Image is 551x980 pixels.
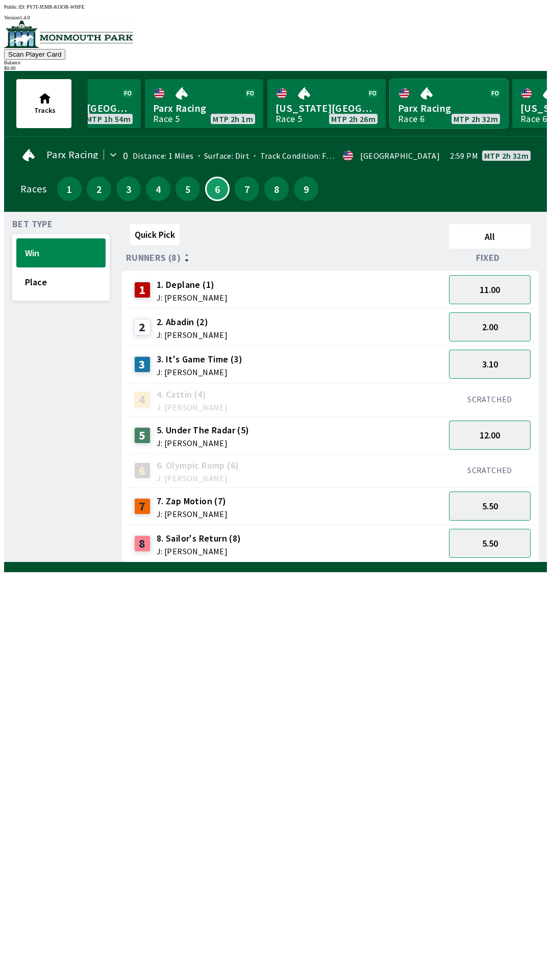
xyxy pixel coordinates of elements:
[145,79,263,128] a: Parx RacingRace 5MTP 2h 1m
[157,403,228,411] span: J: [PERSON_NAME]
[480,429,500,441] span: 12.00
[123,152,128,160] div: 0
[25,247,97,259] span: Win
[135,229,175,240] span: Quick Pick
[454,231,526,242] span: All
[119,185,138,192] span: 3
[275,115,302,123] div: Race 5
[157,424,249,437] span: 5. Under The Radar (5)
[134,427,151,444] div: 5
[134,391,151,408] div: 4
[4,20,133,48] img: venue logo
[157,474,239,482] span: J: [PERSON_NAME]
[134,462,151,479] div: 6
[213,115,253,123] span: MTP 2h 1m
[126,254,181,262] span: Runners (8)
[476,254,500,262] span: Fixed
[148,185,168,192] span: 4
[12,220,53,228] span: Bet Type
[294,177,318,201] button: 9
[205,177,230,201] button: 6
[86,115,131,123] span: MTP 1h 54m
[25,276,97,288] span: Place
[157,293,228,302] span: J: [PERSON_NAME]
[267,185,286,192] span: 8
[275,102,378,115] span: [US_STATE][GEOGRAPHIC_DATA]
[449,312,531,341] button: 2.00
[449,465,531,475] div: SCRATCHED
[157,353,242,366] span: 3. It's Game Time (3)
[178,185,197,192] span: 5
[157,331,228,339] span: J: [PERSON_NAME]
[4,60,547,65] div: Balance
[176,177,200,201] button: 5
[133,151,194,161] span: Distance: 1 Miles
[134,319,151,335] div: 2
[60,185,79,192] span: 1
[16,267,106,297] button: Place
[449,394,531,404] div: SCRATCHED
[126,253,445,263] div: Runners (8)
[264,177,289,201] button: 8
[157,388,228,401] span: 4. Cattin (4)
[134,356,151,373] div: 3
[482,500,498,512] span: 5.50
[249,151,338,161] span: Track Condition: Fast
[157,495,228,508] span: 7. Zap Motion (7)
[4,65,547,71] div: $ 0.00
[482,537,498,549] span: 5.50
[520,115,547,123] div: Race 6
[157,510,228,518] span: J: [PERSON_NAME]
[267,79,386,128] a: [US_STATE][GEOGRAPHIC_DATA]Race 5MTP 2h 26m
[480,284,500,296] span: 11.00
[46,151,98,159] span: Parx Racing
[4,49,65,60] button: Scan Player Card
[157,278,228,291] span: 1. Deplane (1)
[157,547,241,555] span: J: [PERSON_NAME]
[134,282,151,298] div: 1
[16,238,106,267] button: Win
[57,177,82,201] button: 1
[116,177,141,201] button: 3
[157,532,241,545] span: 8. Sailor's Return (8)
[449,529,531,558] button: 5.50
[449,421,531,450] button: 12.00
[89,185,109,192] span: 2
[449,350,531,379] button: 3.10
[157,459,239,472] span: 6. Olympic Romp (6)
[16,79,71,128] button: Tracks
[87,177,111,201] button: 2
[209,186,226,191] span: 6
[153,102,255,115] span: Parx Racing
[157,315,228,329] span: 2. Abadin (2)
[153,115,180,123] div: Race 5
[482,358,498,370] span: 3.10
[331,115,375,123] span: MTP 2h 26m
[146,177,170,201] button: 4
[449,224,531,249] button: All
[235,177,259,201] button: 7
[450,152,478,160] span: 2:59 PM
[130,224,180,245] button: Quick Pick
[194,151,250,161] span: Surface: Dirt
[34,106,56,115] span: Tracks
[296,185,316,192] span: 9
[134,498,151,514] div: 7
[482,321,498,333] span: 2.00
[20,185,46,193] div: Races
[237,185,257,192] span: 7
[134,535,151,552] div: 8
[27,4,85,10] span: PYJT-JEMR-KOOR-WHFE
[157,439,249,447] span: J: [PERSON_NAME]
[449,275,531,304] button: 11.00
[445,253,535,263] div: Fixed
[484,152,529,160] span: MTP 2h 32m
[360,152,440,160] div: [GEOGRAPHIC_DATA]
[4,15,547,20] div: Version 1.4.0
[4,4,547,10] div: Public ID:
[449,492,531,521] button: 5.50
[390,79,508,128] a: Parx RacingRace 6MTP 2h 32m
[157,368,242,376] span: J: [PERSON_NAME]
